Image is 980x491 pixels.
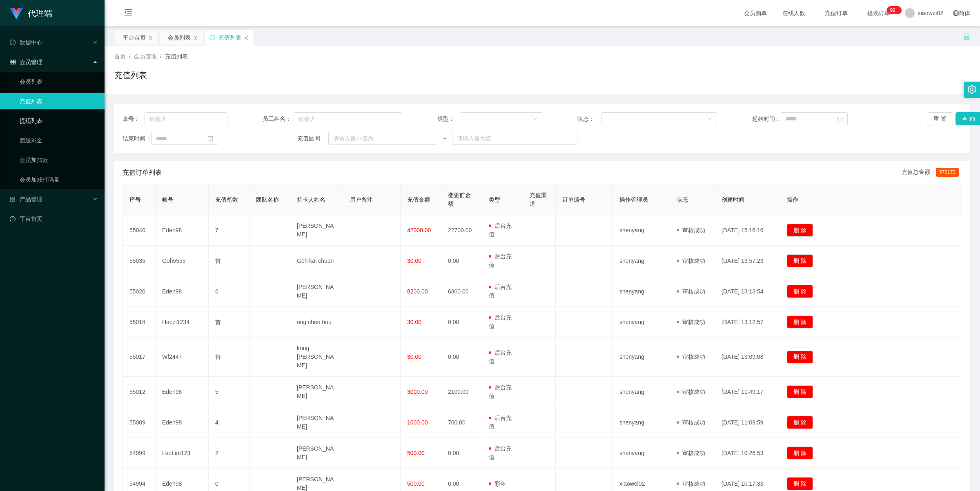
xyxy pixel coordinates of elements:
span: 后台充值 [489,314,512,329]
td: [DATE] 15:16:16 [715,215,780,246]
a: 赠送彩金 [20,132,98,149]
td: 54999 [123,438,156,469]
td: 55009 [123,407,156,438]
span: 审核成功 [677,227,705,233]
td: shenyang [613,246,670,276]
td: Eden98 [156,407,209,438]
span: 持卡人姓名 [297,196,325,203]
span: 30.00 [407,319,421,325]
button: 删 除 [787,224,813,237]
i: 图标: setting [967,85,976,94]
button: 删 除 [787,315,813,329]
td: [PERSON_NAME] [290,438,343,469]
td: shenyang [613,377,670,407]
span: / [129,53,131,60]
i: 图标: appstore-o [10,196,16,202]
div: 充值列表 [218,30,241,45]
span: 30.00 [407,353,421,360]
span: 充值列表 [165,53,188,60]
input: 请输入 [294,112,403,125]
span: 1000.00 [407,419,428,426]
td: 首 [209,338,249,377]
i: 图标: close [148,36,153,40]
button: 删 除 [787,447,813,460]
span: 充值金额 [407,196,430,203]
input: 请输入 [145,112,227,125]
span: 账号 [162,196,174,203]
img: logo.9652507e.png [10,8,23,20]
span: 8200.00 [407,288,428,295]
span: 审核成功 [677,288,705,295]
td: ong chee hou [290,307,343,338]
span: 彩金 [489,480,506,487]
i: 图标: calendar [837,116,843,122]
span: 会员管理 [134,53,157,60]
span: 充值区间： [297,134,328,143]
td: [DATE] 11:09:59 [715,407,780,438]
span: 在线人数 [778,10,809,16]
span: 订单编号 [562,196,585,203]
td: LeoLim123 [156,438,209,469]
td: [DATE] 10:26:53 [715,438,780,469]
td: [PERSON_NAME] [290,215,343,246]
span: ~ [437,134,452,143]
td: Eden98 [156,276,209,307]
td: 700.00 [441,407,482,438]
td: 首 [209,307,249,338]
i: 图标: close [244,36,249,40]
td: [DATE] 11:49:17 [715,377,780,407]
i: 图标: table [10,59,16,65]
td: shenyang [613,438,670,469]
span: 500.00 [407,480,425,487]
button: 删 除 [787,285,813,298]
span: 变更前金额 [448,192,471,207]
td: 22700.00 [441,215,482,246]
td: 55018 [123,307,156,338]
span: 充值订单列表 [122,168,162,178]
span: 3000.00 [407,389,428,395]
a: 提现列表 [20,113,98,129]
i: 图标: close [193,36,198,40]
i: 图标: down [707,116,712,122]
span: 创建时间 [722,196,744,203]
span: 起始时间： [752,115,781,123]
span: 审核成功 [677,353,705,360]
td: Wf2447 [156,338,209,377]
sup: 1200 [887,6,902,14]
span: 操作管理员 [619,196,648,203]
span: 提现订单 [863,10,894,16]
a: 充值列表 [20,93,98,109]
button: 删 除 [787,416,813,429]
td: 0.00 [441,307,482,338]
td: 55017 [123,338,156,377]
td: [PERSON_NAME] [290,377,343,407]
td: shenyang [613,276,670,307]
td: [PERSON_NAME] [290,407,343,438]
td: 6300.00 [441,276,482,307]
h1: 充值列表 [114,69,147,81]
span: 42000.00 [407,227,431,233]
td: 6 [209,276,249,307]
td: Goh5555 [156,246,209,276]
td: [DATE] 13:12:57 [715,307,780,338]
button: 删 除 [787,477,813,490]
td: 55035 [123,246,156,276]
span: 30.00 [407,258,421,264]
span: 充值笔数 [215,196,238,203]
button: 删 除 [787,385,813,398]
td: shenyang [613,307,670,338]
span: 审核成功 [677,480,705,487]
span: 状态： [577,115,601,123]
span: 后台充值 [489,384,512,399]
div: 充值总金额： [902,168,962,178]
span: 500.00 [407,450,425,456]
span: 团队名称 [256,196,279,203]
button: 删 除 [787,254,813,267]
i: 图标: check-circle-o [10,40,16,45]
span: 序号 [129,196,141,203]
span: 类型 [489,196,500,203]
button: 重 置 [927,112,953,125]
td: 5 [209,377,249,407]
span: 审核成功 [677,419,705,426]
td: 0.00 [441,338,482,377]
